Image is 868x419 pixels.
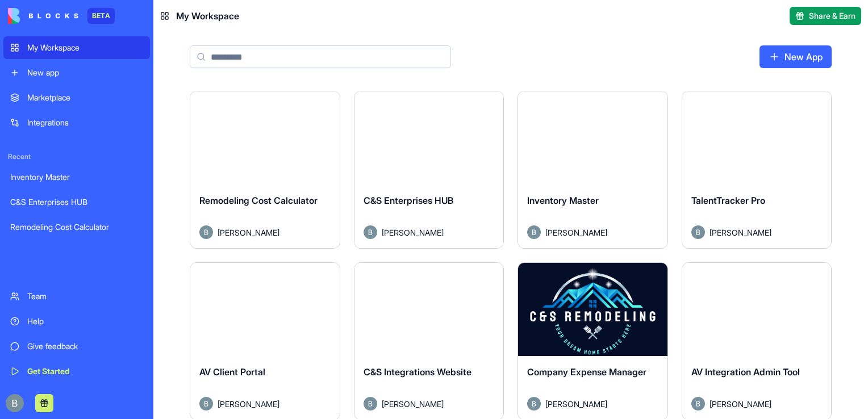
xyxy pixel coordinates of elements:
[218,398,279,410] span: [PERSON_NAME]
[3,166,150,188] a: Inventory Master
[354,91,504,249] a: C&S Enterprises HUBAvatar[PERSON_NAME]
[10,221,143,233] div: Remodeling Cost Calculator
[527,195,599,206] span: Inventory Master
[87,8,115,24] div: BETA
[8,8,78,24] img: logo
[3,36,150,59] a: My Workspace
[199,225,213,239] img: Avatar
[199,397,213,410] img: Avatar
[199,366,265,378] span: AV Client Portal
[3,335,150,358] a: Give feedback
[3,86,150,109] a: Marketplace
[691,225,705,239] img: Avatar
[176,9,239,23] span: My Workspace
[27,67,143,78] div: New app
[3,111,150,134] a: Integrations
[691,195,765,206] span: TalentTracker Pro
[27,117,143,128] div: Integrations
[545,398,607,410] span: [PERSON_NAME]
[710,227,771,238] span: [PERSON_NAME]
[6,394,24,412] img: ACg8ocIug40qN1SCXJiinWdltW7QsPxROn8ZAVDlgOtPD8eQfXIZmw=s96-c
[27,316,143,327] div: Help
[27,366,143,377] div: Get Started
[682,91,832,249] a: TalentTracker ProAvatar[PERSON_NAME]
[3,216,150,238] a: Remodeling Cost Calculator
[3,310,150,333] a: Help
[382,398,444,410] span: [PERSON_NAME]
[3,285,150,308] a: Team
[710,398,771,410] span: [PERSON_NAME]
[809,10,856,22] span: Share & Earn
[218,227,279,238] span: [PERSON_NAME]
[8,8,115,24] a: BETA
[27,42,143,53] div: My Workspace
[364,397,377,410] img: Avatar
[3,191,150,213] a: C&S Enterprises HUB
[27,92,143,103] div: Marketplace
[364,195,453,206] span: C&S Enterprises HUB
[527,366,646,378] span: Company Expense Manager
[199,195,318,206] span: Remodeling Cost Calculator
[364,366,471,378] span: C&S Integrations Website
[691,397,705,410] img: Avatar
[518,91,668,249] a: Inventory MasterAvatar[PERSON_NAME]
[790,7,861,25] button: Share & Earn
[27,291,143,302] div: Team
[691,366,800,378] span: AV Integration Admin Tool
[364,225,377,239] img: Avatar
[382,227,444,238] span: [PERSON_NAME]
[759,45,832,68] a: New App
[527,397,541,410] img: Avatar
[10,196,143,208] div: C&S Enterprises HUB
[527,225,541,239] img: Avatar
[3,152,150,161] span: Recent
[3,360,150,383] a: Get Started
[190,91,340,249] a: Remodeling Cost CalculatorAvatar[PERSON_NAME]
[27,341,143,352] div: Give feedback
[545,227,607,238] span: [PERSON_NAME]
[3,61,150,84] a: New app
[10,171,143,183] div: Inventory Master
